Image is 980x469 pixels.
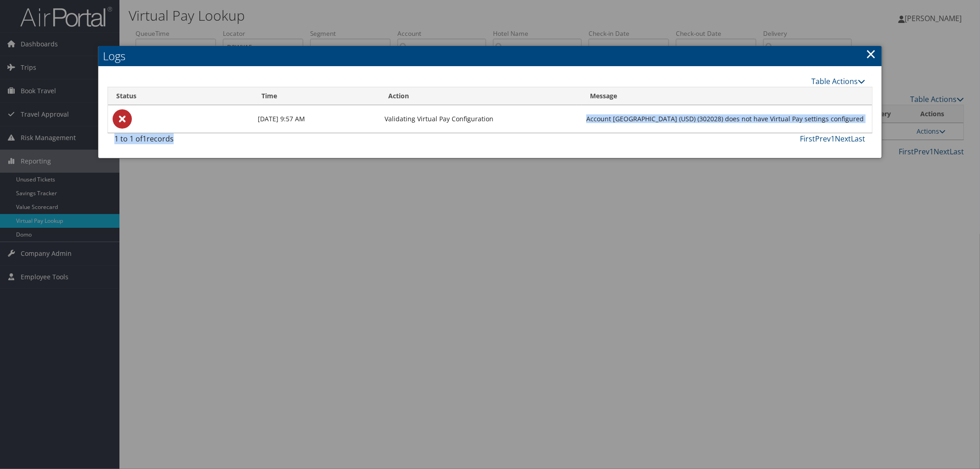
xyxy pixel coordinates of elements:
[380,105,582,133] td: Validating Virtual Pay Configuration
[380,87,582,105] th: Action: activate to sort column ascending
[835,134,851,144] a: Next
[812,76,866,86] a: Table Actions
[582,105,872,133] td: Account [GEOGRAPHIC_DATA] (USD) (302028) does not have Virtual Pay settings configured
[851,134,866,144] a: Last
[831,134,835,144] a: 1
[114,133,292,149] div: 1 to 1 of records
[582,87,872,105] th: Message: activate to sort column ascending
[800,134,816,144] a: First
[108,87,253,105] th: Status: activate to sort column ascending
[253,87,380,105] th: Time: activate to sort column ascending
[816,134,831,144] a: Prev
[866,45,877,63] a: Close
[98,46,881,66] h2: Logs
[253,105,380,133] td: [DATE] 9:57 AM
[142,134,147,144] span: 1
